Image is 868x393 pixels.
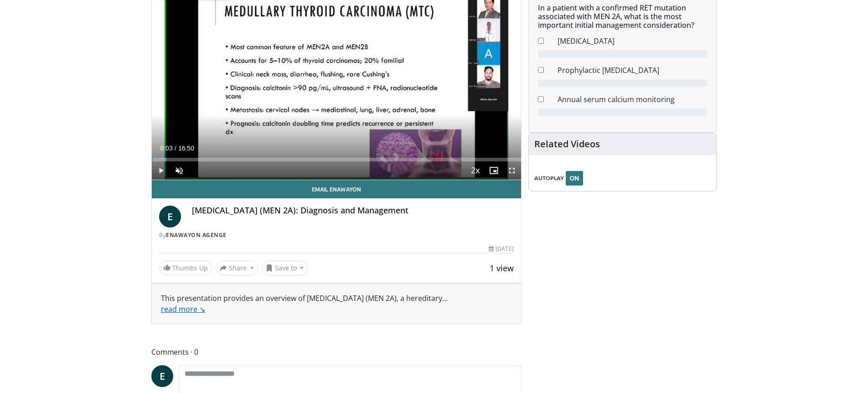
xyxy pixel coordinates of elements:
span: ... [161,293,448,314]
dd: Annual serum calcium monitoring [551,94,714,105]
a: Thumbs Up [159,261,212,275]
span: 16:50 [178,145,194,152]
a: Enawayon Agenge [166,231,227,239]
a: E [159,206,181,228]
a: Email Enawayon [152,180,521,198]
button: Save to [262,261,308,275]
button: Playback Rate [466,161,485,180]
span: 1 view [490,263,514,274]
button: Fullscreen [503,161,521,180]
span: AUTOPLAY [534,174,564,182]
button: Share [216,261,258,275]
button: Unmute [170,161,188,180]
button: ON [566,171,583,186]
button: Play [152,161,170,180]
div: This presentation provides an overview of [MEDICAL_DATA] (MEN 2A), a hereditary [161,293,512,315]
div: By [159,231,514,239]
span: Comments 0 [151,346,522,358]
span: / [175,145,176,152]
div: Progress Bar [152,158,521,161]
h4: Related Videos [534,139,600,150]
dd: Prophylactic [MEDICAL_DATA] [551,65,714,76]
h4: [MEDICAL_DATA] (MEN 2A): Diagnosis and Management [192,206,514,216]
button: Enable picture-in-picture mode [485,161,503,180]
span: 0:03 [160,145,172,152]
a: E [151,365,173,387]
a: read more ↘ [161,304,205,314]
dd: [MEDICAL_DATA] [551,36,714,47]
h6: In a patient with a confirmed RET mutation associated with MEN 2A, what is the most important ini... [538,4,707,30]
div: [DATE] [489,245,513,253]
